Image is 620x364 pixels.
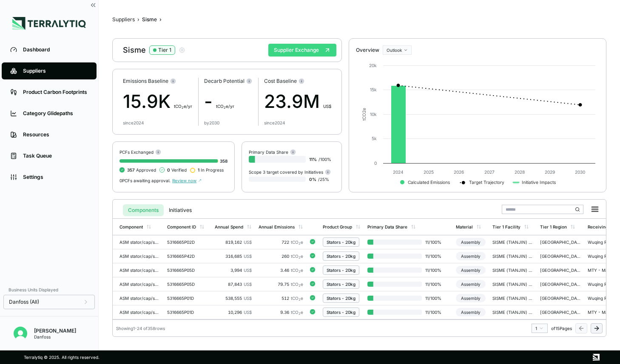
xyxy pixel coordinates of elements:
[167,224,196,229] div: Component ID
[23,46,88,53] div: Dashboard
[119,178,171,183] span: 0 PCFs awaiting approval.
[393,169,404,175] text: 2024
[249,149,296,155] div: Primary Data Share
[291,282,303,287] span: tCO e
[492,282,533,287] div: SISME (TIANJIN) ELECTRIC MOTOR CO., - [GEOGRAPHIC_DATA]
[167,282,208,287] div: 5316665P05D
[422,282,449,287] span: 11 / 100 %
[515,169,525,175] text: 2028
[291,296,303,301] span: tCO e
[167,167,170,172] span: 0
[10,323,31,344] button: Open user button
[167,254,208,259] div: 5316665P42D
[408,180,450,185] text: Calculated Emissions
[456,280,486,288] div: Assembly
[299,312,301,316] sub: 2
[383,45,412,55] button: Outlook
[119,268,160,273] div: ASM stator/cap/spacer SH090-3 SISME
[137,16,139,23] span: ›
[492,296,533,301] div: SISME (TIANJIN) ELECTRIC MOTOR CO., - [GEOGRAPHIC_DATA]
[454,169,464,175] text: 2026
[369,63,377,68] text: 20k
[492,240,533,245] div: SISME (TIANJIN) ELECTRIC MOTOR CO., - [GEOGRAPHIC_DATA]
[220,158,228,164] span: 358
[119,149,228,155] div: PCFs Exchanged
[12,17,86,30] img: Logo
[244,310,252,315] span: US$
[198,167,199,172] span: 1
[127,167,156,172] span: Approved
[123,78,192,85] div: Emissions Baseline
[456,294,486,302] div: Assembly
[367,224,407,229] div: Primary Data Share
[299,284,301,288] sub: 2
[216,104,234,109] span: t CO e/yr
[244,254,252,259] span: US$
[361,108,367,121] text: tCO e
[370,87,377,92] text: 15k
[264,88,331,115] div: 23.9M
[259,224,295,229] div: Annual Emissions
[167,167,187,172] span: Verified
[123,204,164,216] button: Components
[492,254,533,259] div: SISME (TIANJIN) ELECTRIC MOTOR CO., - [GEOGRAPHIC_DATA]
[127,167,135,172] span: 357
[215,254,252,259] div: 316,685
[259,254,303,259] div: 260
[244,240,252,245] span: US$
[575,169,585,175] text: 2030
[164,204,197,216] button: Initiatives
[422,296,449,301] span: 11 / 100 %
[119,282,160,287] div: ASM stator/cap/spacer SH090-3 SISME
[215,268,252,273] div: 3,994
[215,282,252,287] div: 87,843
[522,180,556,185] text: Initiative Impacts
[291,254,303,259] span: tCO e
[174,104,192,109] span: t CO e/yr
[167,310,208,315] div: 5316665P01D
[167,268,208,273] div: 5316665P05D
[215,224,243,229] div: Annual Spend
[182,106,184,110] sub: 2
[112,16,135,23] button: Suppliers
[23,68,88,74] div: Suppliers
[23,89,88,96] div: Product Carbon Footprints
[23,110,88,117] div: Category Glidepaths
[291,268,303,273] span: tCO e
[327,282,356,287] div: Stators - 20kg
[540,310,581,315] div: [GEOGRAPHIC_DATA]
[119,310,160,315] div: ASM stator/cap/spacer SH090-4 SISME
[198,167,224,172] span: In Progress
[259,296,303,301] div: 512
[422,268,449,273] span: 11 / 100 %
[264,78,331,85] div: Cost Baseline
[259,310,303,315] div: 9.36
[422,310,449,315] span: 11 / 100 %
[3,285,95,295] div: Business Units Displayed
[14,327,27,340] img: Nitin Shetty
[456,266,486,274] div: Assembly
[422,240,449,245] span: 11 / 100 %
[299,242,301,245] sub: 2
[259,282,303,287] div: 79.75
[318,177,329,182] span: / 25 %
[34,327,76,334] div: [PERSON_NAME]
[249,169,331,175] div: Scope 3 target covered by Initiatives
[167,296,208,301] div: 5316665P01D
[327,268,356,273] div: Stators - 20kg
[535,326,544,331] div: 1
[119,224,143,229] div: Component
[424,169,434,175] text: 2025
[492,310,533,315] div: SISME (TIANJIN) ELECTRIC MOTOR CO., - [GEOGRAPHIC_DATA]
[374,161,377,166] text: 0
[142,16,157,23] div: Sisme
[361,110,367,113] tspan: 2
[215,240,252,245] div: 819,162
[244,268,252,273] span: US$
[119,296,160,301] div: ASM stator/cap/spacer SH090-4 SISME
[540,240,581,245] div: [GEOGRAPHIC_DATA]
[422,254,449,259] span: 11 / 100 %
[259,240,303,245] div: 722
[204,120,219,125] div: by 2030
[327,240,356,245] div: Stators - 20kg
